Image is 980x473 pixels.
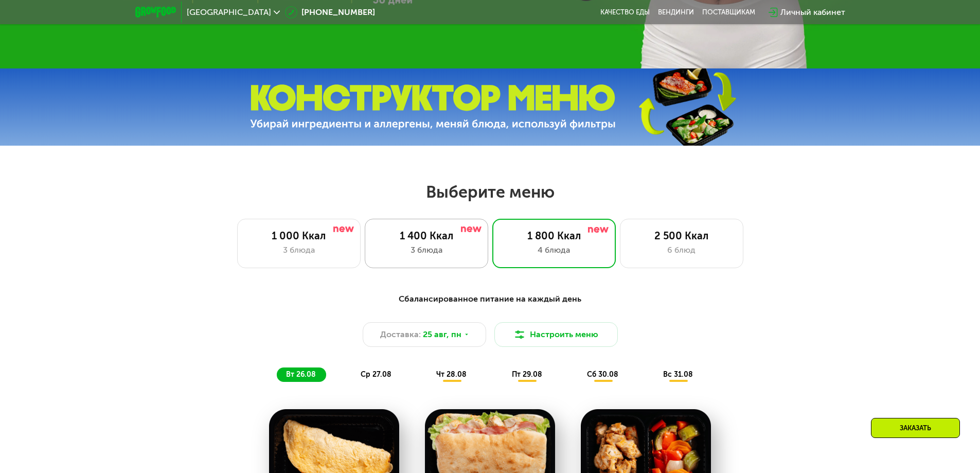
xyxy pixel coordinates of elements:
[658,8,694,16] a: Вендинги
[376,244,477,256] div: 3 блюда
[248,244,350,256] div: 3 блюда
[33,182,947,202] h2: Выберите меню
[871,418,960,438] div: Заказать
[248,230,350,242] div: 1 000 Ккал
[186,293,795,306] div: Сбалансированное питание на каждый день
[503,244,605,256] div: 4 блюда
[436,370,467,379] span: чт 28.08
[663,370,693,379] span: вс 31.08
[285,6,375,19] a: [PHONE_NUMBER]
[631,230,733,242] div: 2 500 Ккал
[361,370,391,379] span: ср 27.08
[600,8,650,16] a: Качество еды
[380,328,421,341] span: Доставка:
[376,230,477,242] div: 1 400 Ккал
[780,6,845,19] div: Личный кабинет
[503,230,605,242] div: 1 800 Ккал
[512,370,542,379] span: пт 29.08
[286,370,316,379] span: вт 26.08
[702,8,755,16] div: поставщикам
[494,322,618,347] button: Настроить меню
[187,8,271,16] span: [GEOGRAPHIC_DATA]
[423,328,461,341] span: 25 авг, пн
[587,370,618,379] span: сб 30.08
[631,244,733,256] div: 6 блюд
